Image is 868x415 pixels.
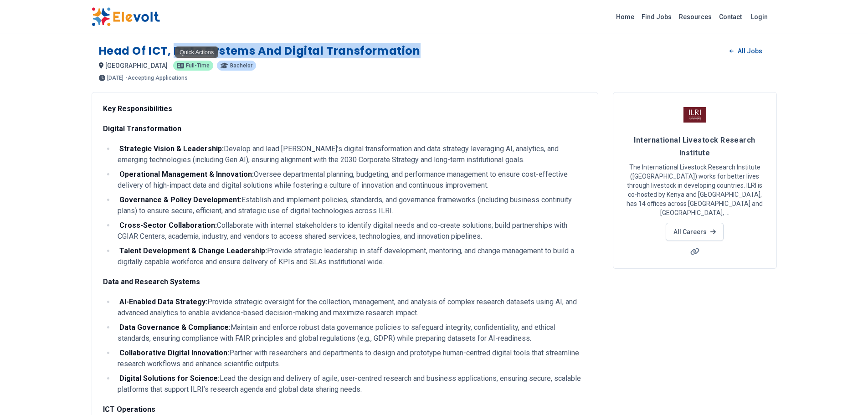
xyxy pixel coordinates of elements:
a: All Careers [666,223,724,241]
strong: AI-Enabled Data Strategy: [119,297,207,306]
strong: Data and Research Systems [103,277,200,286]
img: Elevolt [92,7,160,26]
strong: ICT Operations [103,405,155,414]
span: International Livestock Research Institute [634,136,755,157]
li: Oversee departmental planning, budgeting, and performance management to ensure cost-effective del... [115,169,587,191]
span: [GEOGRAPHIC_DATA] [105,62,168,69]
li: Develop and lead [PERSON_NAME]’s digital transformation and data strategy leveraging AI, analytic... [115,143,587,165]
strong: Digital Solutions for Science: [119,374,220,383]
a: All Jobs [722,44,769,58]
li: Partner with researchers and departments to design and prototype human-centred digital tools that... [115,348,587,369]
p: - Accepting Applications [125,75,188,81]
span: Bachelor [230,63,252,68]
strong: Governance & Policy Development: [119,195,241,204]
li: Collaborate with internal stakeholders to identify digital needs and co-create solutions; build p... [115,220,587,242]
li: Lead the design and delivery of agile, user-centred research and business applications, ensuring ... [115,373,587,395]
a: Find Jobs [638,10,675,24]
strong: Talent Development & Change Leadership: [119,246,267,255]
strong: Strategic Vision & Leadership: [119,144,224,153]
p: The International Livestock Research Institute ([GEOGRAPHIC_DATA]) works for better lives through... [624,163,765,217]
strong: Key Responsibilities [103,104,172,113]
a: Resources [675,10,715,24]
strong: Digital Transformation [103,124,181,133]
strong: Collaborative Digital Innovation: [119,348,229,357]
strong: Operational Management & Innovation: [119,170,254,179]
li: Provide strategic oversight for the collection, management, and analysis of complex research data... [115,297,587,318]
iframe: Chat Widget [822,371,868,415]
a: Login [745,8,773,26]
a: Home [612,10,638,24]
span: Full-time [186,63,210,68]
strong: Cross-Sector Collaboration: [119,221,217,230]
span: [DATE] [107,75,123,81]
li: Maintain and enforce robust data governance policies to safeguard integrity, confidentiality, and... [115,322,587,344]
a: Contact [715,10,745,24]
strong: Data Governance & Compliance: [119,323,231,332]
li: Establish and implement policies, standards, and governance frameworks (including business contin... [115,195,587,216]
h1: Head of ICT, Data Systems and Digital Transformation [99,44,421,58]
li: Provide strategic leadership in staff development, mentoring, and change management to build a di... [115,246,587,267]
img: International Livestock Research Institute [683,103,706,126]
